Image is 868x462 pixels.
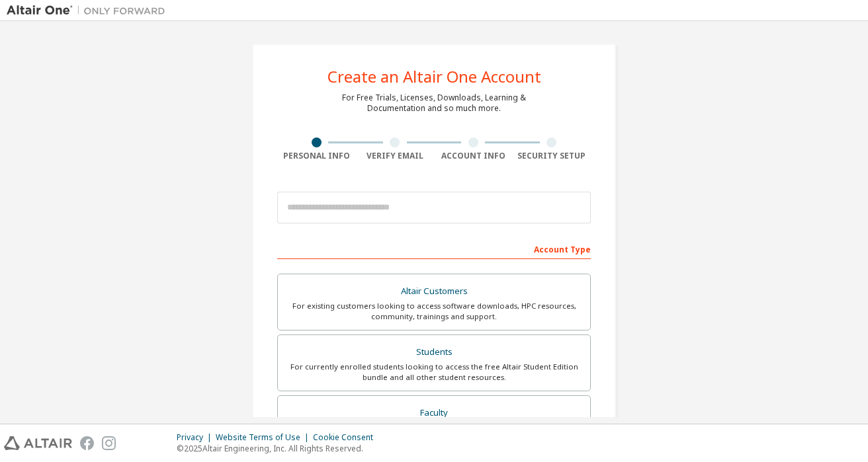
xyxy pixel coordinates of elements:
img: instagram.svg [102,436,116,450]
div: For currently enrolled students looking to access the free Altair Student Edition bundle and all ... [286,362,582,383]
div: Security Setup [513,151,591,161]
div: For Free Trials, Licenses, Downloads, Learning & Documentation and so much more. [342,93,526,114]
div: Create an Altair One Account [327,69,541,85]
div: Privacy [177,432,216,443]
div: Altair Customers [286,282,582,301]
div: Website Terms of Use [216,432,313,443]
div: Faculty [286,404,582,422]
div: Students [286,343,582,362]
p: © 2025 Altair Engineering, Inc. All Rights Reserved. [177,443,381,454]
div: Cookie Consent [313,432,381,443]
div: Verify Email [356,151,435,161]
div: Personal Info [277,151,356,161]
img: Altair One [7,4,172,17]
div: Account Type [277,238,591,259]
div: Account Info [434,151,513,161]
img: facebook.svg [80,436,94,450]
img: altair_logo.svg [4,436,72,450]
div: For existing customers looking to access software downloads, HPC resources, community, trainings ... [286,301,582,322]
